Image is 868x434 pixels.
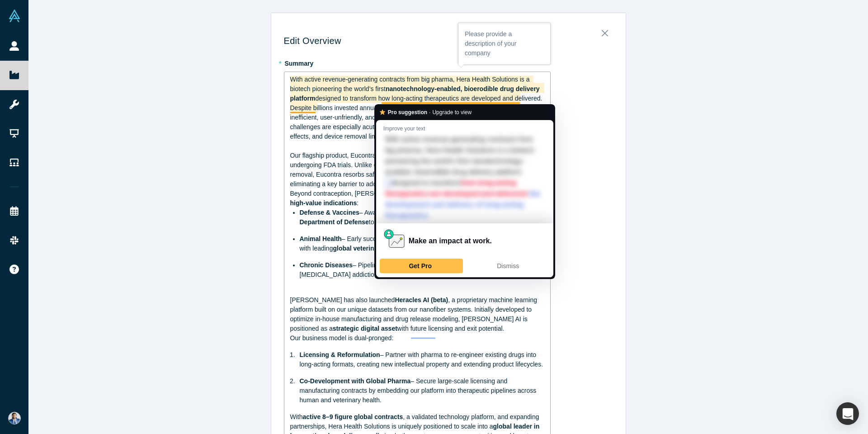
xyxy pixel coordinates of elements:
span: , a validated technology platform, and expanding partnerships, Hera Health Solutions is uniquely ... [290,413,541,430]
span: nanotechnology-enabled, bioerodible drug delivery platform [290,85,542,102]
button: Close [595,24,614,37]
span: Beyond contraception, [PERSON_NAME]’s platform has rapidly expanded into [290,190,510,197]
div: Please provide a description of your company [458,23,550,64]
span: with future licensing and exit potential. [397,325,505,332]
h3: Edit Overview [284,35,613,46]
span: to develop sustained-release vaccine delivery technologies. [369,218,536,226]
span: strategic digital asset [333,325,397,332]
span: Heracles AI (beta) [395,296,448,304]
span: – Secure large-scale licensing and manufacturing contracts by embedding our platform into therape... [300,377,538,404]
span: – Partner with pharma to re-engineer existing drugs into long-acting formats, creating new intell... [300,351,543,368]
span: – Awarded active multi-million dollar contracts with the [359,209,511,216]
span: global veterinary pharmaceutical company [333,245,461,252]
span: Animal Health [300,235,342,242]
span: Co-Development with Global Pharma [300,377,411,385]
span: designed to transform how long-acting therapeutics are developed and delivered. Despite billions ... [290,95,544,130]
span: Our flagship product, Eucontra, is the first fully bioresorbable contraceptive implant undergoing... [290,152,544,188]
span: With [290,413,303,420]
span: With active revenue-generating contracts from big pharma, Hera Health Solutions is a biotech pion... [290,76,532,92]
span: Our business model is dual-pronged: [290,334,394,342]
span: Chronic Diseases [300,261,353,269]
span: : [357,199,359,207]
span: active 8–9 figure global contracts [303,413,403,420]
span: [PERSON_NAME] has also launched [290,296,395,304]
img: Alchemist Vault Logo [8,10,21,22]
span: Defense & Vaccines [300,209,359,216]
label: Summary [284,56,613,68]
img: Idicula Mathew's Account [8,412,21,424]
span: Licensing & Reformulation [300,351,380,358]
